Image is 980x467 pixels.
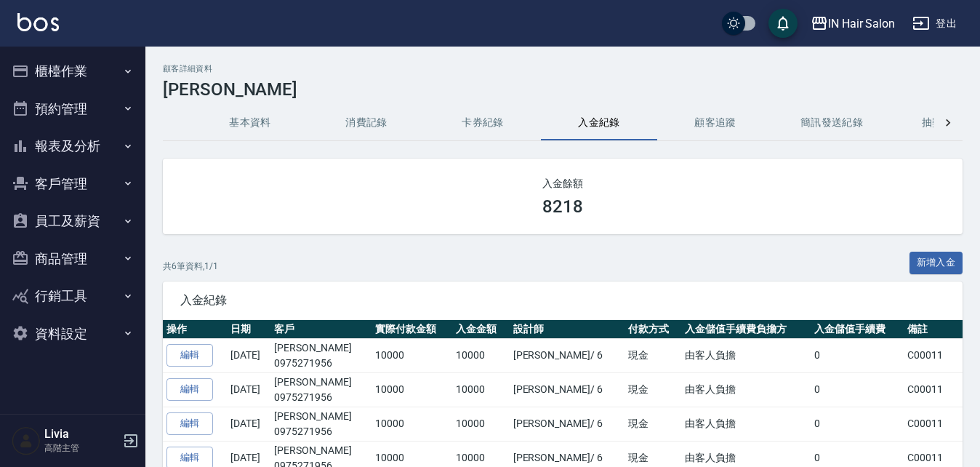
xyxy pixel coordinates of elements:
[774,105,890,140] button: 簡訊發送紀錄
[452,372,509,407] td: 10000
[270,320,371,339] th: 客戶
[274,356,367,371] p: 0975271956
[811,338,904,372] td: 0
[274,424,367,439] p: 0975271956
[805,9,901,39] button: IN Hair Salon
[166,378,213,401] a: 編輯
[371,407,452,441] td: 10000
[510,407,625,441] td: [PERSON_NAME] / 6
[624,338,681,372] td: 現金
[452,338,509,372] td: 10000
[907,10,963,37] button: 登出
[270,407,371,441] td: [PERSON_NAME]
[44,442,119,455] p: 高階主管
[17,13,59,31] img: Logo
[192,105,308,140] button: 基本資料
[12,426,41,455] img: Person
[163,79,963,100] h3: [PERSON_NAME]
[6,90,140,128] button: 預約管理
[227,338,270,372] td: [DATE]
[6,315,140,353] button: 資料設定
[6,127,140,165] button: 報表及分析
[811,372,904,407] td: 0
[811,320,904,339] th: 入金儲值手續費
[6,202,140,240] button: 員工及薪資
[308,105,425,140] button: 消費記錄
[452,320,509,339] th: 入金金額
[180,293,945,308] span: 入金紀錄
[227,407,270,441] td: [DATE]
[227,372,270,407] td: [DATE]
[163,64,963,73] h2: 顧客詳細資料
[657,105,774,140] button: 顧客追蹤
[681,372,811,407] td: 由客人負擔
[6,165,140,203] button: 客戶管理
[904,338,963,372] td: C00011
[163,320,227,339] th: 操作
[6,52,140,90] button: 櫃檯作業
[6,277,140,315] button: 行銷工具
[904,407,963,441] td: C00011
[371,320,452,339] th: 實際付款金額
[180,176,945,191] h2: 入金餘額
[909,252,963,274] button: 新增入金
[624,372,681,407] td: 現金
[163,260,218,273] p: 共 6 筆資料, 1 / 1
[681,320,811,339] th: 入金儲值手續費負擔方
[828,15,895,33] div: IN Hair Salon
[270,338,371,372] td: [PERSON_NAME]
[371,338,452,372] td: 10000
[452,407,509,441] td: 10000
[166,412,213,435] a: 編輯
[811,407,904,441] td: 0
[768,9,798,38] button: save
[425,105,541,140] button: 卡券紀錄
[904,372,963,407] td: C00011
[510,320,625,339] th: 設計師
[681,338,811,372] td: 由客人負擔
[624,407,681,441] td: 現金
[541,105,657,140] button: 入金紀錄
[44,427,119,442] h5: Livia
[371,372,452,407] td: 10000
[270,372,371,407] td: [PERSON_NAME]
[542,196,583,217] h3: 8218
[904,320,963,339] th: 備註
[166,344,213,367] a: 編輯
[227,320,270,339] th: 日期
[274,390,367,405] p: 0975271956
[510,338,625,372] td: [PERSON_NAME] / 6
[681,407,811,441] td: 由客人負擔
[624,320,681,339] th: 付款方式
[6,240,140,278] button: 商品管理
[510,372,625,407] td: [PERSON_NAME] / 6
